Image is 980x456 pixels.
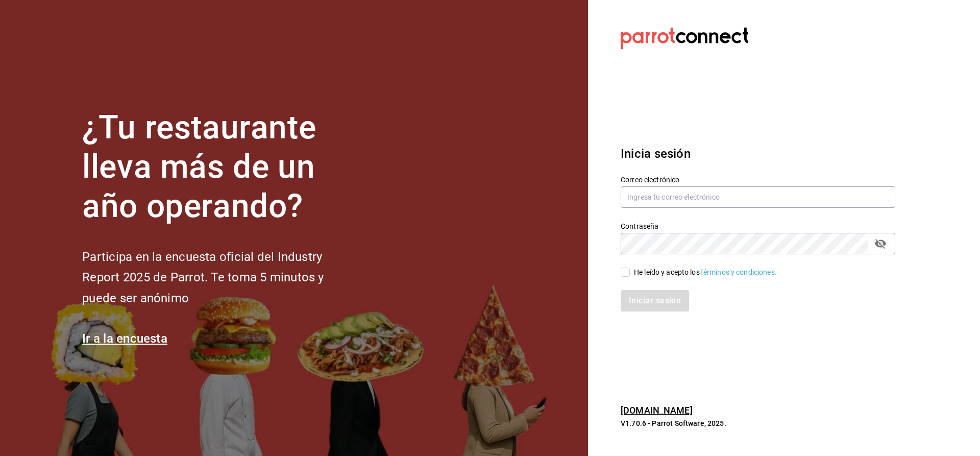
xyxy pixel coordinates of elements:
[634,267,777,278] div: He leído y acepto los
[621,405,693,416] a: [DOMAIN_NAME]
[621,418,895,428] p: V1.70.6 - Parrot Software, 2025.
[82,247,358,309] h2: Participa en la encuesta oficial del Industry Report 2025 de Parrot. Te toma 5 minutos y puede se...
[621,223,895,230] label: Contraseña
[621,186,895,208] input: Ingresa tu correo electrónico
[621,145,895,163] h3: Inicia sesión
[872,235,889,252] button: passwordField
[700,268,777,276] a: Términos y condiciones.
[82,108,358,226] h1: ¿Tu restaurante lleva más de un año operando?
[621,176,895,183] label: Correo electrónico
[82,331,167,346] a: Ir a la encuesta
